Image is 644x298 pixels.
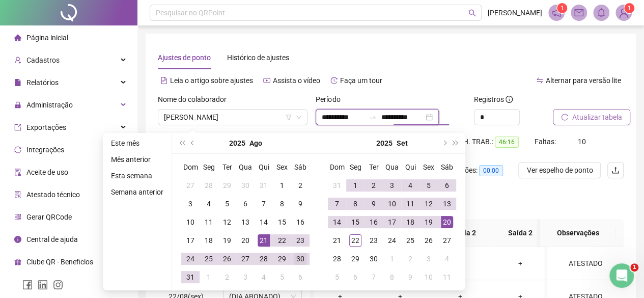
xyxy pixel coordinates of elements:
[184,271,197,283] div: 31
[404,198,416,210] div: 11
[200,213,218,231] td: 2025-08-11
[506,96,513,103] span: info-circle
[419,158,438,176] th: Sex
[438,176,456,195] td: 2025-09-06
[404,234,416,247] div: 25
[221,216,233,228] div: 12
[609,263,634,288] iframe: Intercom live chat
[26,78,59,87] span: Relatórios
[14,258,21,265] span: gift
[401,213,419,231] td: 2025-09-18
[294,253,306,265] div: 30
[26,146,64,154] span: Integrações
[26,191,80,199] span: Atestado técnico
[346,213,365,231] td: 2025-09-15
[221,198,233,210] div: 5
[423,234,435,247] div: 26
[181,176,200,195] td: 2025-07-27
[331,234,343,247] div: 21
[294,216,306,228] div: 16
[200,176,218,195] td: 2025-07-28
[291,268,310,286] td: 2025-09-06
[164,110,301,125] span: EDSON RICARDO ALVES GARCIA
[401,231,419,250] td: 2025-09-25
[419,195,438,213] td: 2025-09-12
[276,216,288,228] div: 15
[239,179,251,192] div: 30
[158,94,233,105] label: Nome do colaborador
[236,158,255,176] th: Qua
[255,268,273,286] td: 2025-09-04
[597,8,606,17] span: bell
[276,271,288,283] div: 5
[14,124,21,131] span: export
[218,213,236,231] td: 2025-08-12
[236,268,255,286] td: 2025-09-03
[258,198,270,210] div: 7
[397,133,408,153] button: month panel
[236,195,255,213] td: 2025-08-06
[369,113,377,121] span: swap-right
[291,158,310,176] th: Sáb
[365,250,383,268] td: 2025-09-30
[386,253,398,265] div: 1
[255,231,273,250] td: 2025-08-21
[368,179,380,192] div: 2
[628,5,631,12] span: 1
[26,258,93,266] span: Clube QR - Beneficios
[273,176,291,195] td: 2025-08-01
[419,231,438,250] td: 2025-09-26
[181,195,200,213] td: 2025-08-03
[444,165,515,176] div: Quitações:
[255,158,273,176] th: Qui
[526,165,593,176] span: Ver espelho de ponto
[176,133,187,153] button: super-prev-year
[423,271,435,283] div: 10
[276,253,288,265] div: 29
[328,195,346,213] td: 2025-09-07
[369,113,377,121] span: to
[273,250,291,268] td: 2025-08-29
[255,213,273,231] td: 2025-08-14
[221,253,233,265] div: 26
[441,253,453,265] div: 4
[258,234,270,247] div: 21
[441,198,453,210] div: 13
[14,146,21,153] span: sync
[273,213,291,231] td: 2025-08-15
[203,271,215,283] div: 1
[273,76,320,85] span: Assista o vídeo
[276,234,288,247] div: 22
[296,114,302,120] span: down
[365,268,383,286] td: 2025-10-07
[331,198,343,210] div: 7
[368,234,380,247] div: 23
[488,7,542,18] span: [PERSON_NAME]
[468,9,476,17] span: search
[203,179,215,192] div: 28
[328,213,346,231] td: 2025-09-14
[611,166,620,174] span: upload
[184,216,197,228] div: 10
[423,198,435,210] div: 12
[294,179,306,192] div: 2
[273,158,291,176] th: Sex
[181,268,200,286] td: 2025-08-31
[273,195,291,213] td: 2025-08-08
[386,234,398,247] div: 24
[107,170,167,182] li: Esta semana
[438,158,456,176] th: Sáb
[184,198,197,210] div: 3
[328,268,346,286] td: 2025-10-05
[616,5,631,20] img: 91916
[401,250,419,268] td: 2025-10-02
[203,198,215,210] div: 4
[200,250,218,268] td: 2025-08-25
[181,250,200,268] td: 2025-08-24
[331,179,343,192] div: 31
[26,101,73,109] span: Administração
[181,158,200,176] th: Dom
[218,176,236,195] td: 2025-07-29
[14,57,21,64] span: user-add
[316,94,347,105] label: Período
